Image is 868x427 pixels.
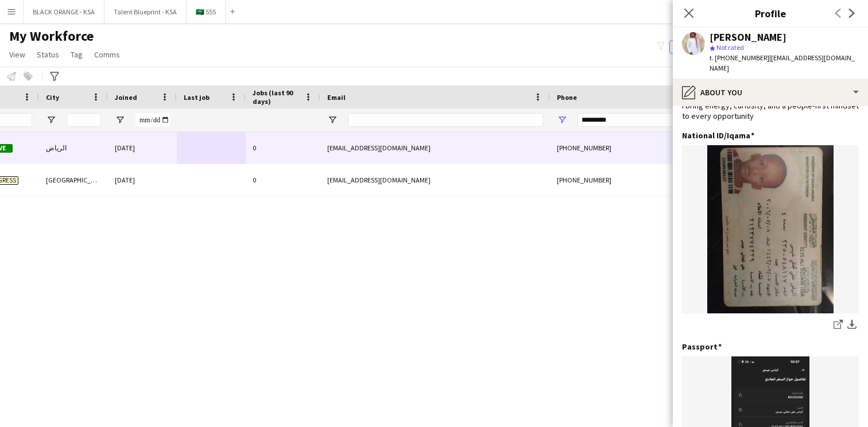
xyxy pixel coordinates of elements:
[710,53,855,72] span: | [EMAIL_ADDRESS][DOMAIN_NAME]
[682,341,722,352] h3: Passport
[246,164,320,196] div: 0
[320,132,550,164] div: [EMAIL_ADDRESS][DOMAIN_NAME]
[327,93,346,102] span: Email
[327,115,338,125] button: Open Filter Menu
[578,113,690,127] input: Phone Filter Input
[320,164,550,196] div: [EMAIL_ADDRESS][DOMAIN_NAME]
[24,1,104,23] button: BLACK ORANGE - KSA
[115,93,137,102] span: Joined
[108,164,177,196] div: [DATE]
[682,145,859,313] img: IMG_0888.jpeg
[46,93,59,102] span: City
[5,47,30,62] a: View
[39,132,108,164] div: الرياض
[37,49,59,60] span: Status
[550,164,697,196] div: [PHONE_NUMBER]
[673,79,868,106] div: About you
[94,49,120,60] span: Comms
[710,32,786,42] div: [PERSON_NAME]
[115,115,125,125] button: Open Filter Menu
[46,115,56,125] button: Open Filter Menu
[108,132,177,164] div: [DATE]
[32,47,64,62] a: Status
[669,40,727,54] button: Everyone4,047
[673,6,868,21] h3: Profile
[71,49,83,60] span: Tag
[716,43,744,52] span: Not rated
[184,93,210,102] span: Last job
[66,47,87,62] a: Tag
[557,115,567,125] button: Open Filter Menu
[710,53,769,62] span: t. [PHONE_NUMBER]
[682,130,754,141] h3: National ID/Iqama
[48,69,61,83] app-action-btn: Advanced filters
[104,1,187,23] button: Talent Blueprint - KSA
[39,164,108,196] div: [GEOGRAPHIC_DATA]
[135,113,170,127] input: Joined Filter Input
[90,47,125,62] a: Comms
[253,88,300,106] span: Jobs (last 90 days)
[557,93,577,102] span: Phone
[246,132,320,164] div: 0
[550,132,697,164] div: [PHONE_NUMBER]
[9,49,25,60] span: View
[67,113,101,127] input: City Filter Input
[9,28,94,45] span: My Workforce
[187,1,226,23] button: 🇸🇦 555
[348,113,543,127] input: Email Filter Input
